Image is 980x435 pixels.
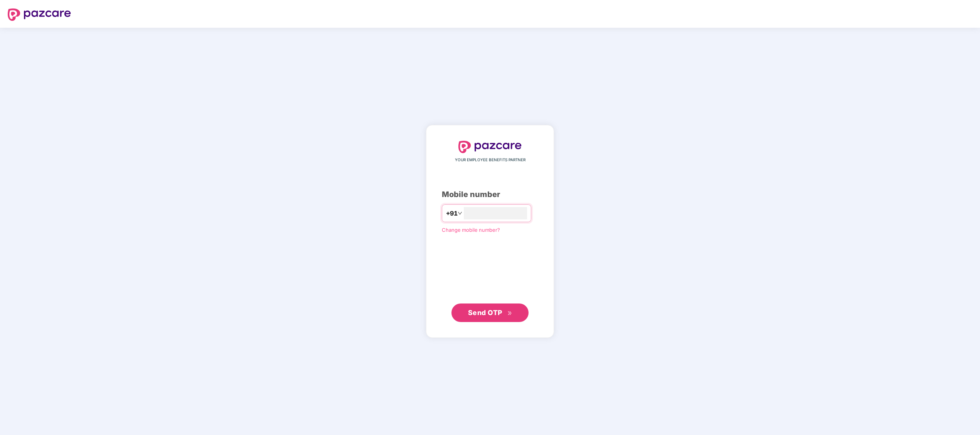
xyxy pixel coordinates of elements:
img: logo [458,141,522,153]
span: down [458,211,462,216]
span: double-right [507,311,512,316]
a: Change mobile number? [442,227,500,233]
span: YOUR EMPLOYEE BENEFITS PARTNER [455,157,525,163]
div: Mobile number [442,189,538,201]
button: Send OTPdouble-right [451,303,529,322]
span: +91 [446,209,458,218]
img: logo [8,8,71,21]
span: Send OTP [468,309,502,317]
